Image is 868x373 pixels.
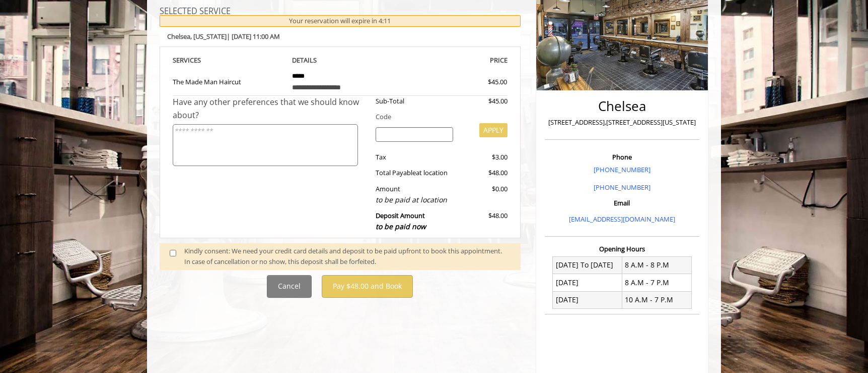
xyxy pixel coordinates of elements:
td: 8 A.M - 8 P.M [622,256,691,274]
b: Deposit Amount [376,211,426,231]
td: 8 A.M - 7 P.M [622,274,691,291]
td: [DATE] [553,291,622,308]
div: Have any other preferences that we should know about? [173,96,368,122]
div: Tax [368,152,461,163]
div: Total Payable [368,168,461,178]
span: at location [416,168,448,177]
td: 10 A.M - 7 P.M [622,291,691,308]
th: PRICE [396,55,508,66]
h3: Email [547,199,697,206]
div: $48.00 [461,168,507,178]
h3: Opening Hours [545,245,699,252]
th: DETAILS [284,55,396,66]
div: $0.00 [461,184,507,205]
b: Chelsea | [DATE] 11:00 AM [167,32,280,41]
th: SERVICE [173,55,284,66]
div: $45.00 [452,77,507,87]
div: to be paid at location [376,194,454,205]
div: Your reservation will expire in 4:11 [160,15,521,27]
h3: SELECTED SERVICE [160,7,521,16]
a: [EMAIL_ADDRESS][DOMAIN_NAME] [569,215,675,224]
td: [DATE] [553,274,622,291]
div: Kindly consent: We need your credit card details and deposit to be paid upfront to book this appo... [184,246,511,267]
button: APPLY [479,123,508,137]
td: The Made Man Haircut [173,66,284,96]
h2: Chelsea [547,99,697,114]
div: $3.00 [461,152,507,163]
a: [PHONE_NUMBER] [594,183,650,192]
a: [PHONE_NUMBER] [594,165,650,174]
button: Cancel [267,275,312,298]
span: to be paid now [376,222,426,231]
h3: Phone [547,153,697,161]
div: Code [368,112,508,122]
p: [STREET_ADDRESS],[STREET_ADDRESS][US_STATE] [547,117,697,128]
td: [DATE] To [DATE] [553,256,622,274]
span: S [197,56,201,65]
div: Sub-Total [368,96,461,106]
span: , [US_STATE] [190,32,227,41]
div: $48.00 [461,210,507,232]
div: Amount [368,184,461,205]
button: Pay $48.00 and Book [322,275,413,298]
div: $45.00 [461,96,507,106]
